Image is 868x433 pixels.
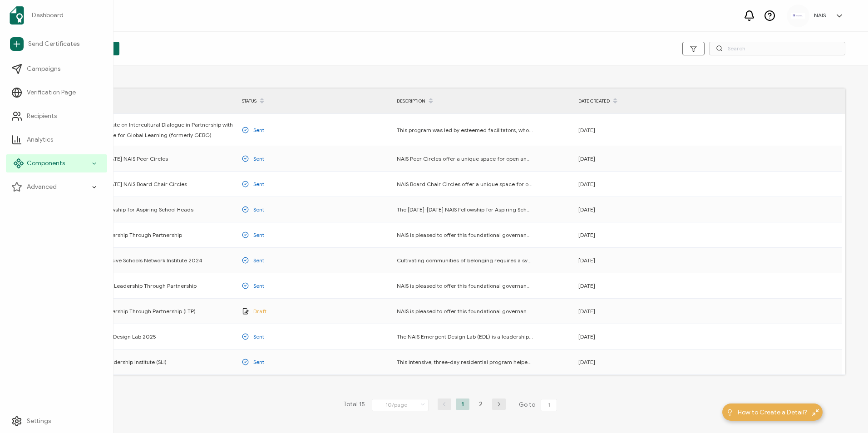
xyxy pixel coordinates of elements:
[27,159,65,168] span: Components
[253,230,264,240] span: Sent
[397,204,533,215] span: The [DATE]-[DATE] NAIS Fellowship for Aspiring School Heads is a yearlong program that includes s...
[456,399,469,410] li: 1
[27,417,51,426] span: Settings
[253,204,264,215] span: Sent
[397,306,533,316] span: NAIS is pleased to offer this foundational governance program to best support heads and their boa...
[27,182,57,192] span: Advanced
[86,119,233,140] span: NAIS Institute on Intercultural Dialogue in Partnership with the Institute for Global Learning (f...
[6,84,107,102] a: Verification Page
[6,412,107,430] a: Settings
[27,112,57,121] span: Recipients
[86,204,193,215] span: NAIS Fellowship for Aspiring School Heads
[397,331,533,342] span: The NAIS Emergent Design Lab (EDL) is a leadership and professional development experience that e...
[397,179,533,189] span: NAIS Board Chair Circles offer a unique space for open and genuine discussions about leadership r...
[237,93,392,109] div: STATUS
[6,60,107,78] a: Campaigns
[397,357,533,367] span: This intensive, three-day residential program helped you better understand your own leadership st...
[6,131,107,149] a: Analytics
[574,280,729,291] div: [DATE]
[82,93,237,109] div: NAME
[253,255,264,266] span: Sent
[27,135,53,144] span: Analytics
[372,399,429,411] input: Select
[574,230,729,240] div: [DATE]
[397,125,533,135] span: This program was led by esteemed facilitators, who focused on the following key topics: What inte...
[397,280,533,291] span: NAIS is pleased to offer this foundational governance program to best support heads and their boa...
[823,389,868,433] iframe: Chat Widget
[32,11,64,20] span: Dashboard
[574,153,729,164] div: [DATE]
[574,179,729,189] div: [DATE]
[574,306,729,316] div: [DATE]
[86,331,156,342] span: Emergent Design Lab 2025
[574,204,729,215] div: [DATE]
[574,331,729,342] div: [DATE]
[253,357,264,367] span: Sent
[812,409,819,416] img: minimize-icon.svg
[27,88,76,97] span: Verification Page
[10,6,24,25] img: sertifier-logomark-colored.svg
[574,125,729,135] div: [DATE]
[574,255,729,266] div: [DATE]
[253,125,264,135] span: Sent
[519,399,559,411] span: Go to
[86,153,168,164] span: [DATE]-[DATE] NAIS Peer Circles
[709,42,845,55] input: Search
[28,39,79,49] span: Send Certificates
[253,179,264,189] span: Sent
[27,64,60,74] span: Campaigns
[397,230,533,240] span: NAIS is pleased to offer this foundational governance program to best support heads and their boa...
[392,93,574,109] div: DESCRIPTION
[474,399,488,410] li: 2
[253,331,264,342] span: Sent
[343,399,365,411] span: Total 15
[86,357,167,367] span: School Leadership Institute (SLI)
[86,255,202,266] span: NAIS Inclusive Schools Network Institute 2024
[791,13,805,19] img: faf2a24d-39ec-4551-ab2c-2d0652369908.png
[738,408,808,417] span: How to Create a Detail?
[397,255,533,266] span: Cultivating communities of belonging requires a systemic approach to managing and leveraging the ...
[253,306,266,316] span: Draft
[6,107,107,125] a: Recipients
[814,12,826,19] h5: NAIS
[574,357,729,367] div: [DATE]
[6,3,107,28] a: Dashboard
[6,34,107,54] a: Send Certificates
[86,306,196,316] span: NAIS Leadership Through Partnership (LTP)
[397,153,533,164] span: NAIS Peer Circles offer a unique space for open and genuine discussions about leadership realitie...
[86,179,187,189] span: [DATE]-[DATE] NAIS Board Chair Circles
[86,230,182,240] span: NAIS Leadership Through Partnership
[574,93,729,109] div: DATE CREATED
[253,153,264,164] span: Sent
[86,280,197,291] span: 2023 NAIS Leadership Through Partnership
[253,280,264,291] span: Sent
